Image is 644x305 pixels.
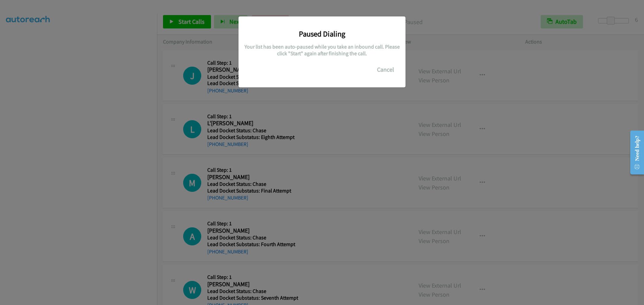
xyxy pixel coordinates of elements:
[625,126,644,179] iframe: Resource Center
[244,29,400,39] h3: Paused Dialing
[371,63,400,76] button: Cancel
[244,44,400,57] h5: Your list has been auto-paused while you take an inbound call. Please click "Start" again after f...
